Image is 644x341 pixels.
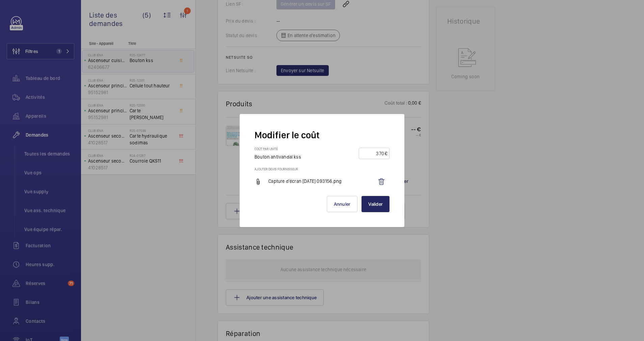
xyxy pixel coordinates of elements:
[254,154,301,160] span: Bouton antivandal kss
[361,196,390,212] button: Valider
[385,150,387,157] div: €
[254,147,308,153] h3: Coût par unité
[254,167,390,171] h3: Ajouter devis fournisseur
[254,129,390,141] h2: Modifier le coût
[268,178,373,186] p: Capture d'écran [DATE] 093156.png
[361,148,385,159] input: --
[327,196,358,212] button: Annuler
